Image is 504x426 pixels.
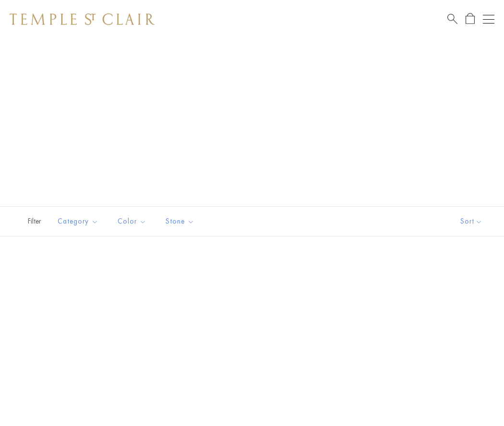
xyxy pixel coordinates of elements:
[158,211,202,232] button: Stone
[483,13,494,25] button: Open navigation
[466,13,475,25] a: Open Shopping Bag
[161,215,202,227] span: Stone
[10,13,155,25] img: Temple St. Clair
[439,207,504,236] button: Show sort by
[50,211,106,232] button: Category
[110,211,154,232] button: Color
[113,215,154,227] span: Color
[447,13,457,25] a: Search
[53,215,106,227] span: Category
